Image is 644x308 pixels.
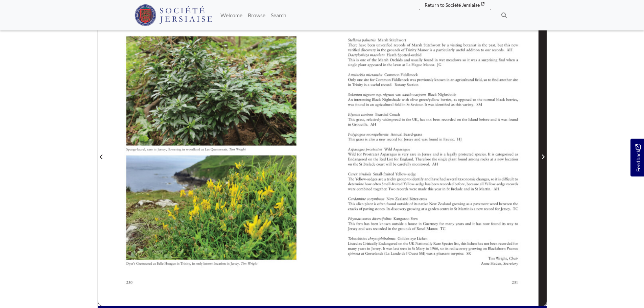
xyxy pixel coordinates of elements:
a: Search [268,8,289,22]
a: Browse [245,8,268,22]
a: Welcome [218,8,245,22]
span: Feedback [634,144,642,171]
a: Société Jersiaise logo [135,3,213,28]
a: Would you like to provide feedback? [630,139,644,176]
img: Société Jersiaise [135,4,213,26]
span: Return to Société Jersiaise [425,2,480,8]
